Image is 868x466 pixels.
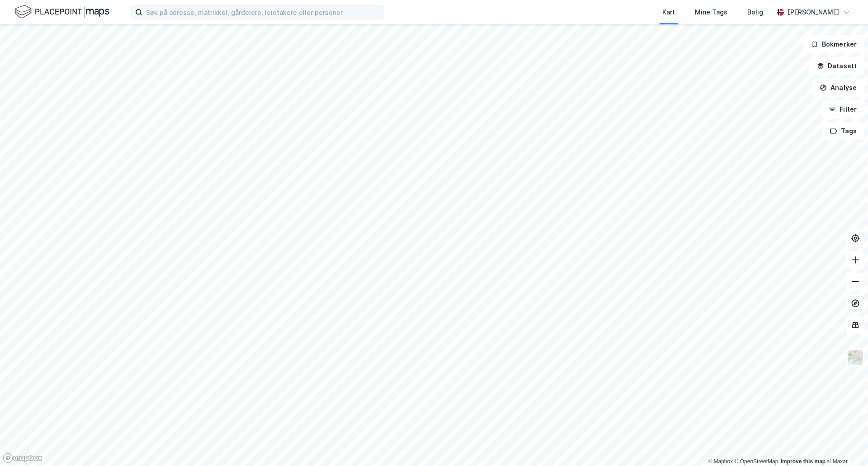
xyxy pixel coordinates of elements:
button: Tags [822,122,864,140]
img: logo.f888ab2527a4732fd821a326f86c7f29.svg [14,4,109,20]
button: Bokmerker [803,35,864,53]
div: Mine Tags [695,7,727,18]
iframe: Chat Widget [823,423,868,466]
button: Analyse [812,79,864,97]
img: Z [847,349,864,366]
div: [PERSON_NAME] [788,7,839,18]
div: Kontrollprogram for chat [823,423,868,466]
button: Filter [821,100,864,118]
a: Mapbox homepage [3,453,42,463]
input: Søk på adresse, matrikkel, gårdeiere, leietakere eller personer [142,5,384,19]
a: Improve this map [781,458,826,465]
a: OpenStreetMap [735,458,778,465]
a: Mapbox [708,458,733,465]
button: Datasett [809,57,864,75]
div: Bolig [747,7,763,18]
div: Kart [662,7,675,18]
